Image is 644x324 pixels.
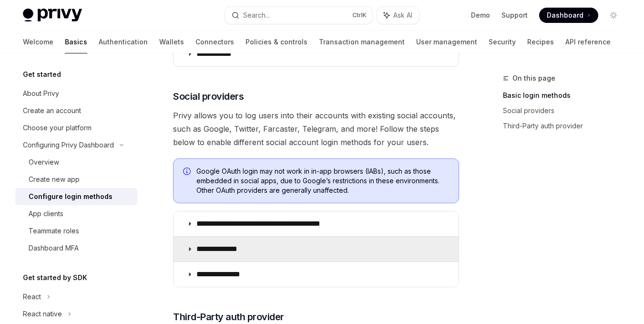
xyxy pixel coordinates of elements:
[501,10,528,20] a: Support
[29,157,59,168] div: Overview
[539,8,598,23] a: Dashboard
[29,225,79,237] div: Teammate roles
[15,188,137,205] a: Configure login methods
[29,191,112,202] div: Configure login methods
[183,167,193,177] svg: Info
[23,122,92,134] div: Choose your platform
[23,88,59,99] div: About Privy
[15,222,137,240] a: Teammate roles
[99,31,148,53] a: Authentication
[245,31,307,53] a: Policies & controls
[23,31,53,53] a: Welcome
[416,31,477,53] a: User management
[23,291,41,303] div: React
[503,103,629,118] a: Social providers
[547,10,583,20] span: Dashboard
[29,174,80,185] div: Create new app
[23,105,81,116] div: Create an account
[377,7,419,24] button: Ask AI
[565,31,611,53] a: API reference
[527,31,554,53] a: Recipes
[352,11,367,19] span: Ctrl K
[23,139,114,151] div: Configuring Privy Dashboard
[29,208,63,219] div: App clients
[225,7,373,24] button: Search...CtrlK
[173,90,244,103] span: Social providers
[15,85,137,102] a: About Privy
[23,308,62,320] div: React native
[15,240,137,257] a: Dashboard MFA
[15,205,137,222] a: App clients
[393,10,412,20] span: Ask AI
[606,8,621,23] button: Toggle dark mode
[65,31,87,53] a: Basics
[512,73,555,84] span: On this page
[15,119,137,136] a: Choose your platform
[489,31,516,53] a: Security
[23,9,82,22] img: light logo
[159,31,184,53] a: Wallets
[243,10,270,21] div: Search...
[23,69,61,80] h5: Get started
[15,102,137,119] a: Create an account
[15,171,137,188] a: Create new app
[503,88,629,103] a: Basic login methods
[471,10,490,20] a: Demo
[23,272,87,283] h5: Get started by SDK
[15,154,137,171] a: Overview
[173,310,284,324] span: Third-Party auth provider
[195,31,234,53] a: Connectors
[29,242,79,254] div: Dashboard MFA
[503,118,629,134] a: Third-Party auth provider
[196,167,449,195] span: Google OAuth login may not work in in-app browsers (IABs), such as those embedded in social apps,...
[319,31,405,53] a: Transaction management
[173,109,459,149] span: Privy allows you to log users into their accounts with existing social accounts, such as Google, ...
